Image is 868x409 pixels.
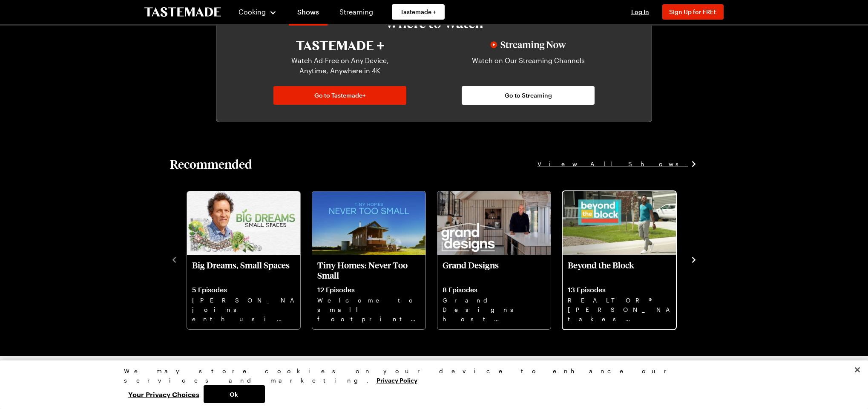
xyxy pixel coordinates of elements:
[192,260,295,280] p: Big Dreams, Small Spaces
[462,86,595,105] a: Go to Streaming
[204,385,265,403] button: Ok
[537,159,688,169] span: View All Shows
[490,41,566,50] img: Streaming
[187,191,300,255] img: Big Dreams, Small Spaces
[124,385,204,403] button: Your Privacy Choices
[273,86,406,105] a: Go to Tastemade+
[623,8,657,16] button: Log In
[562,191,675,329] a: Beyond the BlockBeyond the Block13 EpisodesREALTOR® [PERSON_NAME] takes homebuyers on a journey t...
[561,189,686,330] div: 4 / 10
[437,191,551,255] img: Grand Designs
[192,285,295,294] p: 5 Episodes
[467,55,589,76] p: Watch on Our Streaming Channels
[317,260,420,280] p: Tiny Homes: Never Too Small
[186,191,299,329] a: Big Dreams, Small SpacesBig Dreams, Small Spaces5 Episodes[PERSON_NAME] joins enthusiastic amateu...
[192,296,295,323] p: [PERSON_NAME] joins enthusiastic amateur gardeners with grand dreams for their outdoor spaces.
[662,4,724,20] button: Sign Up for FREE
[377,376,417,384] a: More information about your privacy, opens in a new tab
[317,285,420,294] p: 12 Episodes
[505,91,552,100] span: Go to Streaming
[443,260,546,280] p: Grand Designs
[400,8,436,16] span: Tastemade +
[124,366,737,403] div: Privacy
[185,189,310,330] div: 1 / 10
[437,191,550,329] a: Grand DesignsGrand Designs8 EpisodesGrand Designs host [PERSON_NAME] is back with more extraordin...
[311,191,425,329] a: Tiny Homes: Never Too SmallTiny Homes: Never Too Small12 EpisodesWelcome to small footprint livin...
[443,296,546,323] p: Grand Designs host [PERSON_NAME] is back with more extraordinary architecture.
[436,189,561,330] div: 3 / 10
[317,296,420,323] p: Welcome to small footprint living; featuring award-winning designers and their tiny / micro apart...
[170,254,178,265] button: navigate to previous item
[144,7,221,17] a: To Tastemade Home Page
[537,159,698,169] a: View All Shows
[124,366,737,385] div: We may store cookies on your device to enhance our services and marketing.
[296,41,384,50] img: Tastemade+
[289,2,328,26] a: Shows
[563,191,676,255] img: Beyond the Block
[631,8,649,15] span: Log In
[312,191,425,255] img: Tiny Homes: Never Too Small
[310,189,436,330] div: 2 / 10
[669,8,717,15] span: Sign Up for FREE
[238,2,277,22] button: Cooking
[568,260,671,280] p: Beyond the Block
[848,360,867,379] button: Close
[239,8,266,16] span: Cooking
[170,156,252,172] h2: Recommended
[392,4,445,20] a: Tastemade +
[568,296,671,323] p: REALTOR® [PERSON_NAME] takes homebuyers on a journey through their city to find the perfect home ...
[314,91,366,100] span: Go to Tastemade+
[279,55,401,76] p: Watch Ad-Free on Any Device, Anytime, Anywhere in 4K
[242,15,626,31] h3: Where to Watch
[443,285,546,294] p: 8 Episodes
[568,285,671,294] p: 13 Episodes
[690,254,698,265] button: navigate to next item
